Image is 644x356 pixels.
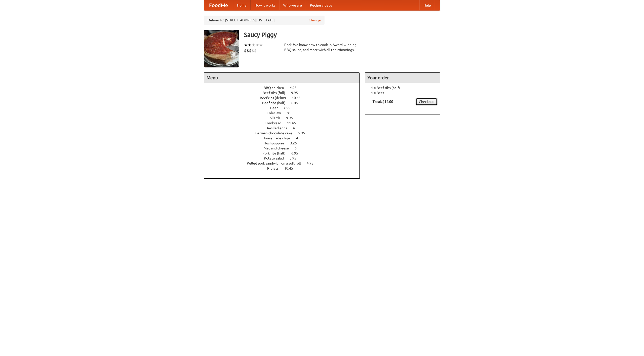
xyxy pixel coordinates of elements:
a: Pulled pork sandwich on a soft roll 4.95 [247,161,323,165]
a: Hushpuppies 3.25 [264,141,306,145]
a: Cornbread 11.45 [265,121,305,125]
span: 11.45 [287,121,301,125]
span: Coleslaw [267,111,286,115]
li: ★ [248,42,252,48]
span: 4 [296,136,303,140]
a: FoodMe [204,0,233,10]
a: Beef ribs (full) 9.95 [263,91,307,95]
span: Beef ribs (half) [262,101,291,105]
img: angular.jpg [204,30,239,67]
span: Housemade chips [262,136,295,140]
span: 6.95 [291,151,303,155]
a: BBQ chicken 4.95 [264,86,306,90]
span: 10.45 [284,166,298,170]
span: 9.95 [291,91,303,95]
span: 7.55 [284,106,295,110]
li: $ [252,48,254,53]
span: 4 [293,126,300,130]
span: 8.95 [287,111,299,115]
a: Recipe videos [306,0,336,10]
span: Hushpuppies [264,141,289,145]
a: Potato salad 3.95 [264,156,306,160]
a: Change [309,18,321,23]
li: ★ [259,42,263,48]
a: Mac and cheese 6 [264,146,306,150]
h3: Saucy Piggy [244,30,440,40]
a: Coleslaw 8.95 [267,111,303,115]
h4: Menu [204,73,359,83]
a: How it works [251,0,279,10]
a: Pork ribs (half) 6.95 [262,151,307,155]
span: Mac and cheese [264,146,294,150]
span: 3.25 [290,141,302,145]
li: $ [249,48,252,53]
span: 9.95 [286,116,298,120]
li: ★ [255,42,259,48]
li: 1 × Beer [368,90,437,95]
span: 6.45 [291,101,303,105]
li: ★ [252,42,255,48]
a: German chocolate cake 5.95 [255,131,314,135]
span: BBQ chicken [264,86,289,90]
span: Pork ribs (half) [262,151,291,155]
div: Deliver to: [STREET_ADDRESS][US_STATE] [204,16,325,25]
a: Housemade chips 4 [262,136,307,140]
span: Potato salad [264,156,289,160]
li: $ [254,48,257,53]
li: 1 × Beef ribs (half) [368,85,437,90]
a: Beef ribs (delux) 10.45 [260,96,310,100]
span: Pulled pork sandwich on a soft roll [247,161,306,165]
span: German chocolate cake [255,131,297,135]
span: 3.95 [290,156,301,160]
a: Beer 7.55 [270,106,300,110]
span: 4.95 [290,86,302,90]
a: Checkout [416,98,437,105]
a: Riblets 10.45 [267,166,302,170]
a: Devilled eggs 4 [265,126,304,130]
span: Riblets [267,166,284,170]
span: 4.95 [307,161,318,165]
span: Beef ribs (delux) [260,96,291,100]
li: $ [247,48,249,53]
b: Total: $14.00 [373,100,393,104]
span: Beef ribs (full) [263,91,290,95]
span: 6 [295,146,302,150]
span: 10.45 [292,96,306,100]
h4: Your order [365,73,440,83]
a: Beef ribs (half) 6.45 [262,101,307,105]
span: Devilled eggs [265,126,292,130]
div: Pork. We know how to cook it. Award-winning BBQ sauce, and meat with all the trimmings. [284,42,360,52]
a: Who we are [279,0,306,10]
span: 5.95 [298,131,310,135]
a: Help [419,0,435,10]
span: Beer [270,106,283,110]
span: Collards [267,116,285,120]
a: Collards 9.95 [267,116,302,120]
span: Cornbread [265,121,286,125]
li: $ [244,48,247,53]
a: Home [233,0,251,10]
li: ★ [244,42,248,48]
